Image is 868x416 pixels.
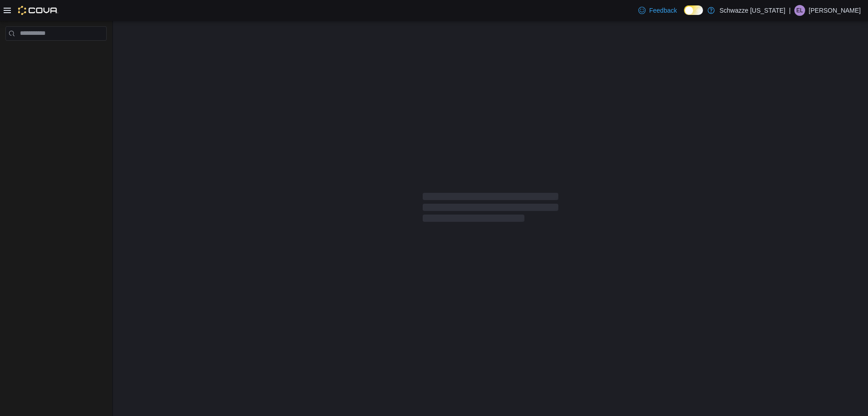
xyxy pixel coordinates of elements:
[797,5,803,16] span: EL
[423,195,558,224] span: Loading
[649,6,677,15] span: Feedback
[684,15,684,15] span: Dark Mode
[789,5,791,16] p: |
[635,1,680,19] a: Feedback
[719,5,785,16] p: Schwazze [US_STATE]
[684,5,703,15] input: Dark Mode
[809,5,861,16] p: [PERSON_NAME]
[794,5,805,16] div: Emily Lostroh
[5,43,107,64] nav: Complex example
[18,6,58,15] img: Cova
